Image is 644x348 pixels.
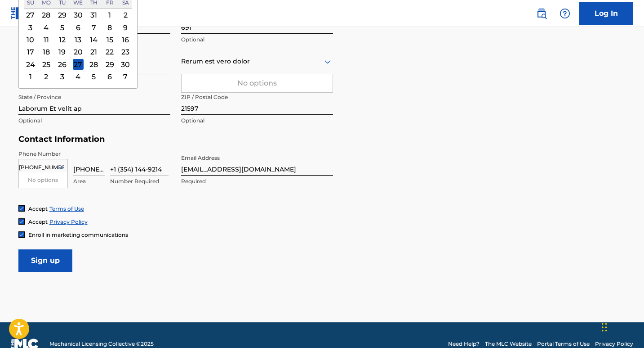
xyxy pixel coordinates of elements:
[104,71,115,82] div: Choose Friday, October 6th, 1916
[40,9,51,20] div: Choose Monday, August 28th, 1916
[72,34,83,45] div: Choose Wednesday, September 13th, 1916
[72,71,83,82] div: Choose Wednesday, October 4th, 1916
[120,71,131,82] div: Choose Saturday, October 7th, 1916
[57,9,67,20] div: Choose Tuesday, August 29th, 1916
[57,34,67,45] div: Choose Tuesday, September 12th, 1916
[88,22,99,33] div: Choose Thursday, September 7th, 1916
[120,34,131,45] div: Choose Saturday, September 16th, 1916
[104,9,115,20] div: Choose Friday, September 1st, 1916
[602,314,607,341] div: Drag
[533,5,551,23] a: Public Search
[24,9,132,83] div: Month September, 1916
[18,134,333,145] h5: Contact Information
[40,22,51,33] div: Choose Monday, September 4th, 1916
[181,177,333,185] p: Required
[57,71,67,82] div: Choose Tuesday, October 3rd, 1916
[72,46,83,57] div: Choose Wednesday, September 20th, 1916
[49,205,84,212] a: Terms of Use
[25,9,36,20] div: Choose Sunday, August 27th, 1916
[120,22,131,33] div: Choose Saturday, September 9th, 1916
[104,46,115,57] div: Choose Friday, September 22nd, 1916
[25,59,36,70] div: Choose Sunday, September 24th, 1916
[72,9,83,20] div: Choose Wednesday, August 30th, 1916
[28,218,48,225] span: Accept
[448,340,480,348] a: Need Help?
[595,340,633,348] a: Privacy Policy
[73,177,105,185] p: Area
[49,340,154,348] span: Mechanical Licensing Collective © 2025
[28,205,48,212] span: Accept
[72,22,83,33] div: Choose Wednesday, September 6th, 1916
[88,34,99,45] div: Choose Thursday, September 14th, 1916
[537,340,590,348] a: Portal Terms of Use
[19,206,24,211] img: checkbox
[57,22,67,33] div: Choose Tuesday, September 5th, 1916
[19,219,24,224] img: checkbox
[18,117,170,125] p: Optional
[18,249,72,272] input: Sign up
[120,9,131,20] div: Choose Saturday, September 2nd, 1916
[104,59,115,70] div: Choose Friday, September 29th, 1916
[57,59,67,70] div: Choose Tuesday, September 26th, 1916
[181,36,333,44] p: Optional
[536,8,547,19] img: search
[88,71,99,82] div: Choose Thursday, October 5th, 1916
[25,22,36,33] div: Choose Sunday, September 3rd, 1916
[19,172,67,188] div: No options
[88,59,99,70] div: Choose Thursday, September 28th, 1916
[560,8,570,19] img: help
[182,74,333,92] div: No options
[40,34,51,45] div: Choose Monday, September 11th, 1916
[110,177,169,185] p: Number Required
[181,117,333,125] p: Optional
[49,218,88,225] a: Privacy Policy
[40,71,51,82] div: Choose Monday, October 2nd, 1916
[19,232,24,237] img: checkbox
[40,59,51,70] div: Choose Monday, September 25th, 1916
[104,22,115,33] div: Choose Friday, September 8th, 1916
[11,7,45,20] img: MLC Logo
[40,46,51,57] div: Choose Monday, September 18th, 1916
[72,59,83,70] div: Choose Wednesday, September 27th, 1916
[88,9,99,20] div: Choose Thursday, August 31st, 1916
[28,231,128,238] span: Enroll in marketing communications
[120,46,131,57] div: Choose Saturday, September 23rd, 1916
[485,340,532,348] a: The MLC Website
[25,34,36,45] div: Choose Sunday, September 10th, 1916
[556,5,574,23] div: Help
[104,34,115,45] div: Choose Friday, September 15th, 1916
[579,2,633,25] a: Log In
[25,46,36,57] div: Choose Sunday, September 17th, 1916
[25,71,36,82] div: Choose Sunday, October 1st, 1916
[57,46,67,57] div: Choose Tuesday, September 19th, 1916
[120,59,131,70] div: Choose Saturday, September 30th, 1916
[88,46,99,57] div: Choose Thursday, September 21st, 1916
[599,305,644,348] iframe: Chat Widget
